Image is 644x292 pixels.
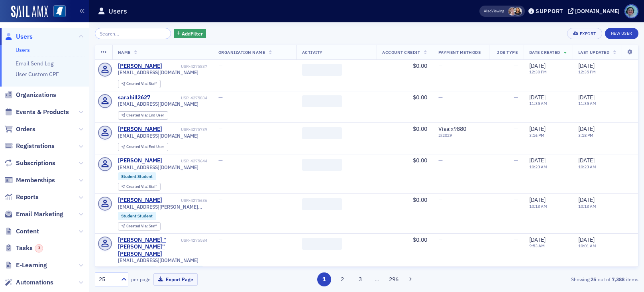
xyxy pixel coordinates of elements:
[218,125,223,132] span: —
[16,142,55,150] span: Registrations
[463,276,638,283] div: Showing out of items
[153,273,198,286] button: Export Page
[578,49,609,55] span: Last Updated
[529,203,547,209] time: 10:13 AM
[514,7,522,16] span: Noma Burge
[118,157,162,164] a: [PERSON_NAME]
[413,125,427,132] span: $0.00
[174,29,206,39] button: AddFilter
[529,69,547,75] time: 12:30 PM
[16,176,55,185] span: Memberships
[413,157,427,164] span: $0.00
[16,71,59,78] a: User Custom CPE
[578,196,595,203] span: [DATE]
[126,223,149,229] span: Created Via :
[118,197,162,204] div: [PERSON_NAME]
[118,183,161,191] div: Created Via: Staff
[438,236,443,243] span: —
[126,112,149,118] span: Created Via :
[126,144,149,149] span: Created Via :
[118,111,168,120] div: Created Via: End User
[4,176,55,185] a: Memberships
[413,62,427,69] span: $0.00
[118,101,198,107] span: [EMAIL_ADDRESS][DOMAIN_NAME]
[16,91,56,99] span: Organizations
[118,80,161,88] div: Created Via: Staff
[218,49,265,55] span: Organization Name
[126,185,157,189] div: Staff
[438,49,481,55] span: Payment Methods
[497,49,518,55] span: Job Type
[118,237,180,258] a: [PERSON_NAME] "[PERSON_NAME]" [PERSON_NAME]
[529,236,546,243] span: [DATE]
[121,174,153,179] a: Student:Student
[16,210,63,219] span: Email Marketing
[438,196,443,203] span: —
[118,126,162,133] div: [PERSON_NAME]
[514,196,518,203] span: —
[371,276,383,283] span: …
[413,196,427,203] span: $0.00
[118,212,157,220] div: Student:
[4,193,39,201] a: Reports
[4,142,55,150] a: Registrations
[578,164,596,170] time: 10:23 AM
[578,203,596,209] time: 10:13 AM
[16,125,35,134] span: Orders
[16,227,39,236] span: Content
[353,272,367,286] button: 3
[578,157,595,164] span: [DATE]
[508,7,516,16] span: Lydia Carlisle
[484,8,504,14] span: Viewing
[121,174,137,179] span: Student :
[529,157,546,164] span: [DATE]
[118,49,131,55] span: Name
[529,62,546,69] span: [DATE]
[335,272,349,286] button: 2
[118,69,198,75] span: [EMAIL_ADDRESS][DOMAIN_NAME]
[11,6,48,18] img: SailAMX
[118,222,161,231] div: Created Via: Staff
[302,127,342,139] span: ‌
[514,62,518,69] span: —
[4,32,33,41] a: Users
[126,113,164,118] div: End User
[121,213,153,219] a: Student:Student
[118,94,150,101] a: sarahill2627
[16,108,69,116] span: Events & Products
[181,238,207,243] div: USR-4275584
[118,204,207,210] span: [EMAIL_ADDRESS][PERSON_NAME][DOMAIN_NAME]
[536,8,563,15] div: Support
[163,198,207,203] div: USR-4275636
[4,227,39,236] a: Content
[16,261,47,270] span: E-Learning
[4,159,55,168] a: Subscriptions
[218,196,223,203] span: —
[53,5,66,18] img: SailAMX
[4,244,43,253] a: Tasks3
[529,164,547,170] time: 10:23 AM
[118,133,198,139] span: [EMAIL_ADDRESS][DOMAIN_NAME]
[99,275,116,284] div: 25
[578,101,596,106] time: 11:35 AM
[529,132,544,138] time: 3:16 PM
[302,49,323,55] span: Activity
[578,132,593,138] time: 3:18 PM
[438,94,443,101] span: —
[514,125,518,132] span: —
[484,8,491,14] div: Also
[568,8,622,14] button: [DOMAIN_NAME]
[4,210,63,219] a: Email Marketing
[382,49,420,55] span: Account Credit
[118,266,157,274] div: Student:
[589,276,598,283] strong: 25
[317,272,331,286] button: 1
[302,159,342,171] span: ‌
[529,125,546,132] span: [DATE]
[514,94,518,101] span: —
[567,28,602,39] button: Export
[624,4,638,18] span: Profile
[4,91,56,99] a: Organizations
[35,244,43,253] div: 3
